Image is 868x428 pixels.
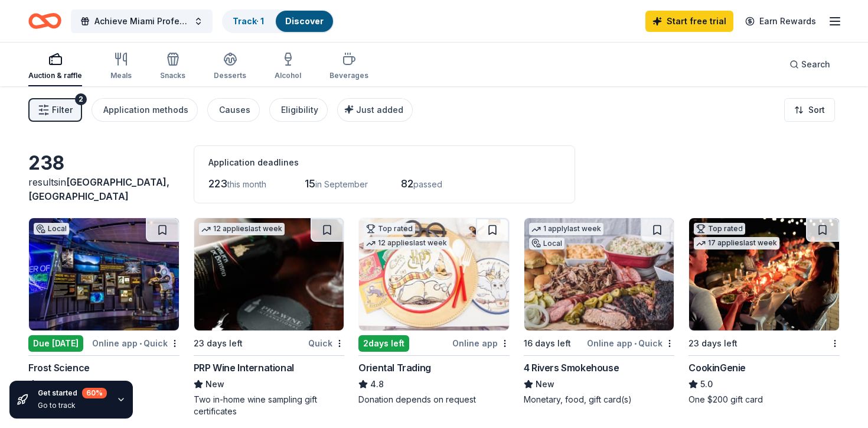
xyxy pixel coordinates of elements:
[281,103,318,117] div: Eligibility
[305,177,315,190] span: 15
[103,103,188,117] div: Application methods
[233,16,264,26] a: Track· 1
[38,388,107,398] div: Get started
[194,218,345,417] a: Image for PRP Wine International12 applieslast week23 days leftQuickPRP Wine InternationalNewTwo ...
[524,218,675,406] a: Image for 4 Rivers Smokehouse1 applylast weekLocal16 days leftOnline app•Quick4 Rivers Smokehouse...
[808,103,825,117] span: Sort
[194,218,344,330] img: Image for PRP Wine International
[308,336,344,351] div: Quick
[738,11,823,32] a: Earn Rewards
[529,223,603,235] div: 1 apply last week
[227,179,266,189] span: this month
[28,176,169,202] span: in
[194,361,294,375] div: PRP Wine International
[359,218,509,330] img: Image for Oriental Trading
[364,223,415,235] div: Top rated
[688,394,840,406] div: One $200 gift card
[358,335,409,352] div: 2 days left
[329,71,368,80] div: Beverages
[139,339,142,348] span: •
[645,11,733,32] a: Start free trial
[784,98,835,122] button: Sort
[205,377,224,391] span: New
[356,105,403,115] span: Just added
[214,71,246,80] div: Desserts
[413,179,442,189] span: passed
[587,336,674,351] div: Online app Quick
[694,223,745,235] div: Top rated
[28,335,83,352] div: Due [DATE]
[82,388,107,398] div: 60 %
[780,53,840,76] button: Search
[358,361,431,375] div: Oriental Trading
[208,177,227,190] span: 223
[208,155,560,170] div: Application deadlines
[364,237,449,249] div: 12 applies last week
[689,218,839,330] img: Image for CookinGenie
[452,336,510,351] div: Online app
[329,47,368,86] button: Beverages
[34,223,69,235] div: Local
[524,361,619,375] div: 4 Rivers Smokehouse
[160,47,185,86] button: Snacks
[52,103,73,117] span: Filter
[214,47,246,86] button: Desserts
[688,218,840,406] a: Image for CookinGenieTop rated17 applieslast week23 days leftCookinGenie5.0One $200 gift card
[199,223,285,235] div: 12 applies last week
[38,401,107,410] div: Go to track
[207,98,260,122] button: Causes
[28,151,180,175] div: 238
[634,339,637,348] span: •
[688,336,738,351] div: 23 days left
[194,394,345,417] div: Two in-home wine sampling gift certificates
[688,361,746,375] div: CookinGenie
[358,218,510,406] a: Image for Oriental TradingTop rated12 applieslast week2days leftOnline appOriental Trading4.8Dona...
[28,176,169,202] span: [GEOGRAPHIC_DATA], [GEOGRAPHIC_DATA]
[275,47,301,86] button: Alcohol
[536,377,554,391] span: New
[160,71,185,80] div: Snacks
[801,57,830,72] span: Search
[694,237,779,249] div: 17 applies last week
[275,71,301,80] div: Alcohol
[401,177,413,190] span: 82
[110,47,132,86] button: Meals
[28,175,180,203] div: results
[92,336,180,351] div: Online app Quick
[71,9,213,33] button: Achieve Miami Professional Development Session
[529,238,564,249] div: Local
[370,377,384,391] span: 4.8
[222,9,334,33] button: Track· 1Discover
[28,98,82,122] button: Filter2
[315,179,368,189] span: in September
[28,361,90,375] div: Frost Science
[75,93,87,105] div: 2
[28,47,82,86] button: Auction & raffle
[269,98,328,122] button: Eligibility
[700,377,713,391] span: 5.0
[524,218,674,330] img: Image for 4 Rivers Smokehouse
[29,218,179,330] img: Image for Frost Science
[94,14,189,28] span: Achieve Miami Professional Development Session
[28,7,61,35] a: Home
[92,98,198,122] button: Application methods
[524,394,675,406] div: Monetary, food, gift card(s)
[110,71,132,80] div: Meals
[524,336,571,351] div: 16 days left
[337,98,413,122] button: Just added
[285,16,324,26] a: Discover
[28,71,82,80] div: Auction & raffle
[194,336,243,351] div: 23 days left
[28,218,180,406] a: Image for Frost ScienceLocalDue [DATE]Online app•QuickFrost ScienceNewTicket(s), memberships
[219,103,250,117] div: Causes
[358,394,510,406] div: Donation depends on request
